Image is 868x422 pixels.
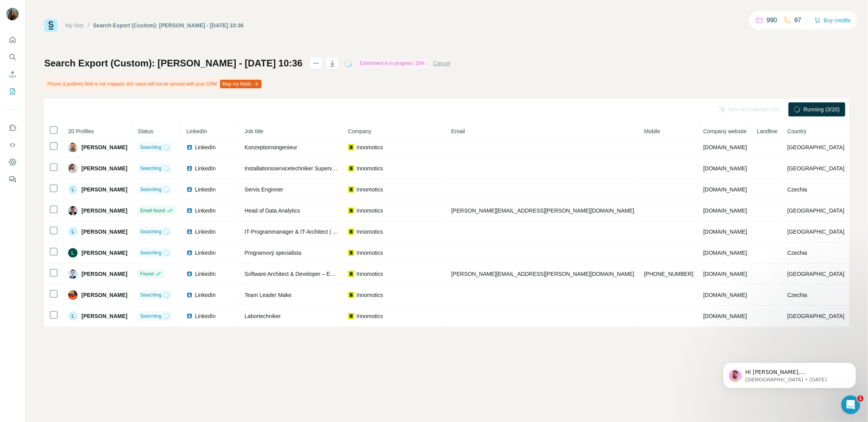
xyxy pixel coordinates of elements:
[6,121,19,135] button: Use Surfe on LinkedIn
[703,271,747,277] span: [DOMAIN_NAME]
[245,186,283,193] span: Servis Enginner
[220,80,262,88] button: Map my fields
[195,249,216,257] span: LinkedIn
[787,250,807,256] span: Czechia
[68,206,78,215] img: Avatar
[703,313,747,319] span: [DOMAIN_NAME]
[357,143,383,151] span: Innomotics
[65,22,84,29] a: My lists
[68,290,78,300] img: Avatar
[88,21,89,29] li: /
[140,144,161,151] span: Searching
[140,270,153,277] span: Found
[348,186,354,193] img: company-logo
[703,229,747,235] span: [DOMAIN_NAME]
[348,128,372,134] span: Company
[81,312,127,320] span: [PERSON_NAME]
[81,270,127,278] span: [PERSON_NAME]
[433,59,451,67] button: Cancel
[81,228,127,236] span: [PERSON_NAME]
[348,229,354,235] img: company-logo
[68,269,78,279] img: Avatar
[787,292,807,298] span: Czechia
[68,128,94,134] span: 20 Profiles
[6,50,19,64] button: Search
[814,15,851,26] button: Buy credits
[81,143,127,151] span: [PERSON_NAME]
[357,312,383,320] span: Innomotics
[348,292,354,298] img: company-logo
[767,16,777,25] p: 990
[644,271,693,277] span: [PHONE_NUMBER]
[6,155,19,169] button: Dashboard
[138,128,153,134] span: Status
[803,105,840,113] span: Running (3/20)
[787,313,845,319] span: [GEOGRAPHIC_DATA]
[787,165,845,172] span: [GEOGRAPHIC_DATA]
[6,172,19,186] button: Feedback
[787,144,845,150] span: [GEOGRAPHIC_DATA]
[186,128,207,134] span: LinkedIn
[703,186,747,193] span: [DOMAIN_NAME]
[195,291,216,299] span: LinkedIn
[186,250,193,256] img: LinkedIn logo
[186,292,193,298] img: LinkedIn logo
[140,313,161,320] span: Searching
[348,271,354,277] img: company-logo
[195,228,216,236] span: LinkedIn
[68,311,78,321] div: L
[245,313,281,319] span: Labortechniker
[186,165,193,172] img: LinkedIn logo
[81,291,127,299] span: [PERSON_NAME]
[6,84,19,98] button: My lists
[81,165,127,172] span: [PERSON_NAME]
[787,207,845,214] span: [GEOGRAPHIC_DATA]
[140,291,161,299] span: Searching
[703,128,747,134] span: Company website
[245,292,292,298] span: Team Leader Make
[451,128,465,134] span: Email
[357,186,383,193] span: Innomotics
[195,270,216,278] span: LinkedIn
[245,165,341,172] span: Installationsservicetechniker Supervisor
[703,250,747,256] span: [DOMAIN_NAME]
[140,249,161,256] span: Searching
[195,186,216,193] span: LinkedIn
[348,144,354,150] img: company-logo
[245,250,301,256] span: Programový specialista
[6,67,19,81] button: Enrich CSV
[757,128,778,134] span: Landline
[44,19,58,32] img: Surfe Logo
[186,186,193,193] img: LinkedIn logo
[140,165,161,172] span: Searching
[348,165,354,172] img: company-logo
[703,292,747,298] span: [DOMAIN_NAME]
[245,144,298,150] span: Konzeptionsingenieur
[787,229,845,235] span: [GEOGRAPHIC_DATA]
[357,249,383,257] span: Innomotics
[245,207,300,214] span: Head of Data Analytics
[81,207,127,215] span: [PERSON_NAME]
[310,57,322,70] button: actions
[348,313,354,319] img: company-logo
[841,395,860,414] iframe: Intercom live chat
[245,128,263,134] span: Job title
[44,77,263,91] div: Phone (Landline) field is not mapped, this value will not be synced with your CRM
[81,249,127,257] span: [PERSON_NAME]
[195,312,216,320] span: LinkedIn
[451,207,635,214] span: [PERSON_NAME][EMAIL_ADDRESS][PERSON_NAME][DOMAIN_NAME]
[644,128,660,134] span: Mobile
[68,185,78,194] div: L
[787,186,807,193] span: Czechia
[195,165,216,172] span: LinkedIn
[34,23,134,91] span: Hi [PERSON_NAME], [PERSON_NAME] here 👋 I hope you're doing well and thank you for reaching out [D...
[186,207,193,214] img: LinkedIn logo
[44,57,303,70] h1: Search Export (Custom): [PERSON_NAME] - [DATE] 10:36
[6,138,19,152] button: Use Surfe API
[81,186,127,193] span: [PERSON_NAME]
[34,30,135,37] p: Message from Christian, sent 2d ago
[245,229,386,235] span: IT-Programmanager & IT-Architect | Head of IT CRM CPQ
[6,33,19,47] button: Quick start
